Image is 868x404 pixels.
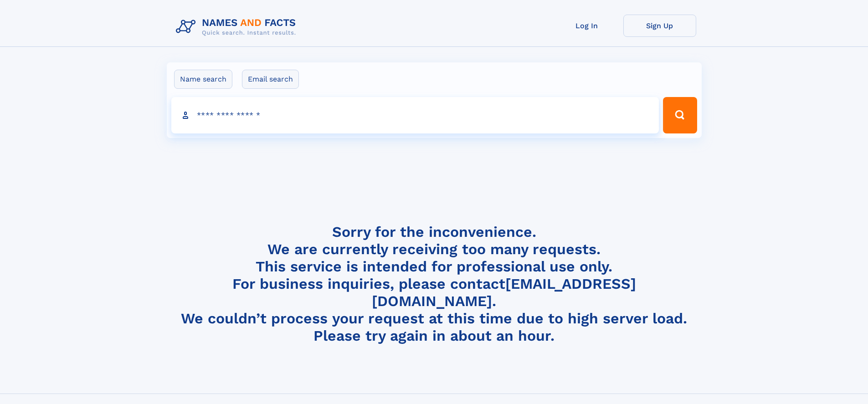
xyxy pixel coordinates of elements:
[663,97,697,133] button: Search Button
[171,97,659,133] input: search input
[242,70,299,89] label: Email search
[550,15,623,37] a: Log In
[172,15,303,39] img: Logo Names and Facts
[174,70,232,89] label: Name search
[372,275,636,310] a: [EMAIL_ADDRESS][DOMAIN_NAME]
[623,15,696,37] a: Sign Up
[172,223,696,345] h4: Sorry for the inconvenience. We are currently receiving too many requests. This service is intend...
